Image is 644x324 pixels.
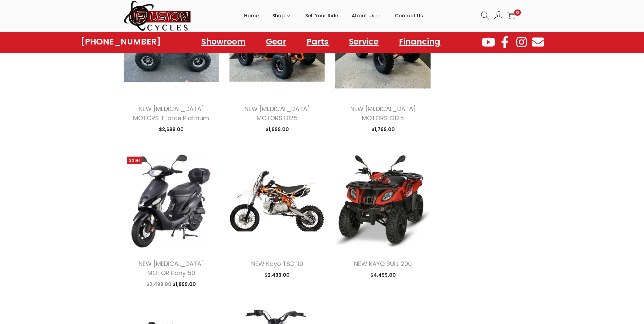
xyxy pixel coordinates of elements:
[395,0,423,31] a: Contact Us
[300,34,335,50] a: Parts
[370,272,396,278] span: 4,499.00
[272,0,292,31] a: Shop
[370,272,373,278] span: $
[371,126,374,133] span: $
[305,0,338,31] a: Sell Your Ride
[354,259,412,268] a: NEW KAYO BULL 200
[352,0,381,31] a: About Us
[272,7,285,24] span: Shop
[81,37,161,47] a: [PHONE_NUMBER]
[172,281,176,288] span: $
[244,7,259,24] span: Home
[395,7,423,24] span: Contact Us
[305,7,338,24] span: Sell Your Ride
[251,259,303,268] a: NEW Kayo TSD 110
[195,34,447,50] nav: Menu
[371,126,395,133] span: 1,799.00
[392,34,447,50] a: Financing
[159,126,162,133] span: $
[264,272,268,278] span: $
[259,34,293,50] a: Gear
[342,34,385,50] a: Service
[133,105,209,122] a: NEW [MEDICAL_DATA] MOTORS TForce Platinum
[244,105,310,122] a: NEW [MEDICAL_DATA] MOTORS D125
[146,281,149,288] span: $
[265,126,289,133] span: 1,999.00
[172,281,196,288] span: 1,899.00
[146,281,171,288] span: 2,499.00
[352,7,374,24] span: About Us
[350,105,416,122] a: NEW [MEDICAL_DATA] MOTORS G125
[191,0,476,31] nav: Primary navigation
[264,272,290,278] span: 2,499.00
[195,34,252,50] a: Showroom
[139,259,204,277] a: NEW [MEDICAL_DATA] MOTOR Pony 50
[229,153,325,249] img: Product image
[244,0,259,31] a: Home
[265,126,269,133] span: $
[159,126,184,133] span: 2,699.00
[508,12,516,20] a: 0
